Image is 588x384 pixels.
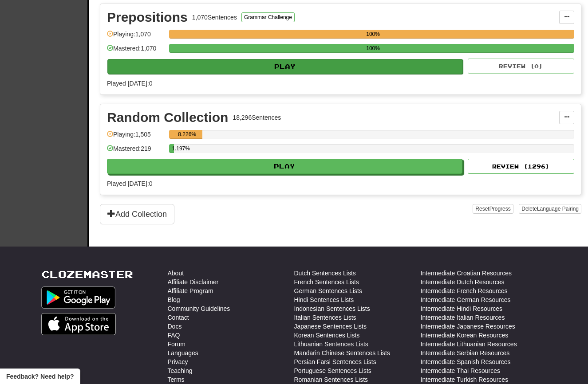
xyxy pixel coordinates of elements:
[294,269,356,278] a: Dutch Sentences Lists
[421,322,515,331] a: Intermediate Japanese Resources
[168,375,185,384] a: Terms
[473,204,513,214] button: ResetProgress
[107,30,165,44] div: Playing: 1,070
[168,349,198,357] a: Languages
[468,59,574,74] button: Review (0)
[294,340,368,349] a: Lithuanian Sentences Lists
[294,304,370,313] a: Indonesian Sentences Lists
[168,322,182,331] a: Docs
[421,269,512,278] a: Intermediate Croatian Resources
[107,59,463,74] button: Play
[294,295,354,304] a: Hindi Sentences Lists
[294,322,367,331] a: Japanese Sentences Lists
[294,349,390,357] a: Mandarin Chinese Sentences Lists
[107,44,165,59] div: Mastered: 1,070
[294,366,371,375] a: Portuguese Sentences Lists
[172,130,202,139] div: 8.226%
[421,340,517,349] a: Intermediate Lithuanian Resources
[41,286,116,309] img: Get it on Google Play
[421,331,509,340] a: Intermediate Korean Resources
[168,269,184,278] a: About
[168,331,180,340] a: FAQ
[168,278,219,286] a: Affiliate Disclaimer
[421,286,508,295] a: Intermediate French Resources
[168,295,180,304] a: Blog
[294,313,356,322] a: Italian Sentences Lists
[107,80,152,87] span: Played [DATE]: 0
[168,304,230,313] a: Community Guidelines
[421,313,505,322] a: Intermediate Italian Resources
[241,12,295,22] button: Grammar Challenge
[100,204,174,224] button: Add Collection
[421,349,510,357] a: Intermediate Serbian Resources
[107,180,152,187] span: Played [DATE]: 0
[107,111,228,124] div: Random Collection
[168,286,213,295] a: Affiliate Program
[421,295,511,304] a: Intermediate German Resources
[421,357,511,366] a: Intermediate Spanish Resources
[168,357,188,366] a: Privacy
[294,286,362,295] a: German Sentences Lists
[168,313,189,322] a: Contact
[519,204,581,214] button: DeleteLanguage Pairing
[421,278,505,286] a: Intermediate Dutch Resources
[172,30,574,39] div: 100%
[192,13,237,22] div: 1,070 Sentences
[107,130,165,145] div: Playing: 1,505
[468,159,574,174] button: Review (1296)
[172,144,174,153] div: 1.197%
[41,313,116,335] img: Get it on App Store
[421,366,501,375] a: Intermediate Thai Resources
[172,44,574,53] div: 100%
[107,159,462,174] button: Play
[489,206,511,212] span: Progress
[107,11,188,24] div: Prepositions
[421,304,502,313] a: Intermediate Hindi Resources
[294,357,376,366] a: Persian Farsi Sentences Lists
[294,375,368,384] a: Romanian Sentences Lists
[41,269,133,280] a: Clozemaster
[6,372,74,381] span: Open feedback widget
[537,206,579,212] span: Language Pairing
[294,331,360,340] a: Korean Sentences Lists
[421,375,509,384] a: Intermediate Turkish Resources
[168,340,185,349] a: Forum
[294,278,359,286] a: French Sentences Lists
[233,113,281,122] div: 18,296 Sentences
[168,366,193,375] a: Teaching
[107,144,165,159] div: Mastered: 219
